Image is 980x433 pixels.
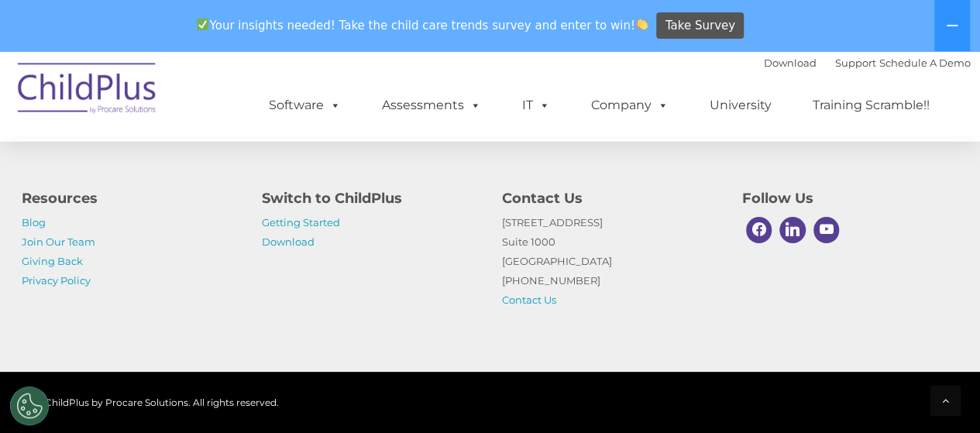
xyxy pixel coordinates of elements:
[502,213,719,310] p: [STREET_ADDRESS] Suite 1000 [GEOGRAPHIC_DATA] [PHONE_NUMBER]
[636,19,648,30] img: 👏
[576,90,684,121] a: Company
[656,12,744,40] a: Take Survey
[764,57,971,69] font: |
[694,90,787,121] a: University
[879,57,971,69] a: Schedule A Demo
[810,213,844,247] a: Youtube
[262,216,340,229] a: Getting Started
[366,90,497,121] a: Assessments
[22,255,83,267] a: Giving Back
[22,216,46,229] a: Blog
[262,235,315,248] a: Download
[665,12,735,40] span: Take Survey
[22,274,91,287] a: Privacy Policy
[10,397,279,408] span: © 2025 ChildPlus by Procare Solutions. All rights reserved.
[742,187,959,209] h4: Follow Us
[197,19,208,30] img: ✅
[22,235,95,248] a: Join Our Team
[22,187,239,209] h4: Resources
[742,213,776,247] a: Facebook
[775,213,810,247] a: Linkedin
[215,166,281,177] span: Phone number
[797,90,945,121] a: Training Scramble!!
[835,57,876,69] a: Support
[502,294,556,306] a: Contact Us
[262,187,479,209] h4: Switch to ChildPlus
[10,52,165,129] img: ChildPlus by Procare Solutions
[253,90,356,121] a: Software
[507,90,566,121] a: IT
[191,10,655,40] span: Your insights needed! Take the child care trends survey and enter to win!
[10,387,49,425] button: Cookies Settings
[215,102,263,114] span: Last name
[502,187,719,209] h4: Contact Us
[764,57,817,69] a: Download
